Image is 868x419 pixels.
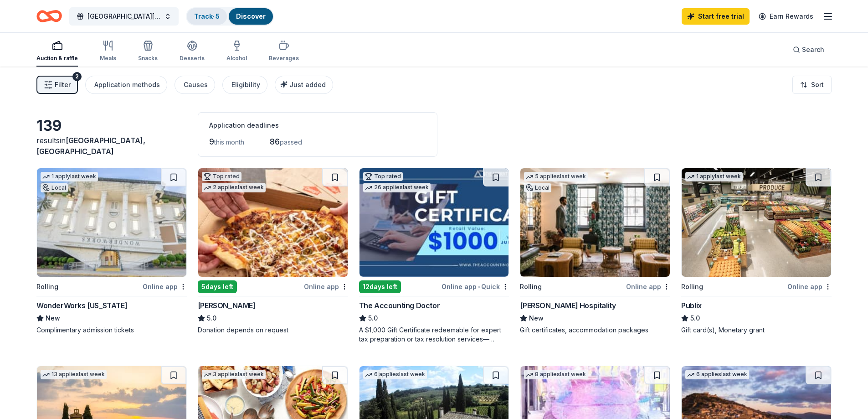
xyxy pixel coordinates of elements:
[202,172,241,181] div: Top rated
[41,183,68,192] div: Local
[363,172,403,181] div: Top rated
[524,183,551,192] div: Local
[787,281,832,292] div: Online app
[359,326,509,344] div: A $1,000 Gift Certificate redeemable for expert tax preparation or tax resolution services—recipi...
[359,300,440,311] div: The Accounting Doctor
[690,313,700,324] span: 5.0
[363,370,427,379] div: 6 applies last week
[36,168,187,335] a: Image for WonderWorks Tennessee1 applylast weekLocalRollingOnline appWonderWorks [US_STATE]NewCom...
[198,280,237,293] div: 5 days left
[681,281,703,292] div: Rolling
[368,313,378,324] span: 5.0
[207,313,216,324] span: 5.0
[46,313,60,324] span: New
[198,326,348,335] div: Donation depends on request
[753,8,819,25] a: Earn Rewards
[202,183,266,192] div: 2 applies last week
[41,370,107,379] div: 13 applies last week
[222,76,267,94] button: Eligibility
[36,55,78,62] div: Auction & raffle
[209,120,426,131] div: Application deadlines
[681,300,702,311] div: Publix
[100,36,116,67] button: Meals
[36,117,187,135] div: 139
[36,5,62,27] a: Home
[143,281,187,292] div: Online app
[198,168,348,335] a: Image for Casey'sTop rated2 applieslast week5days leftOnline app[PERSON_NAME]5.0Donation depends ...
[36,36,78,67] button: Auction & raffle
[685,172,743,181] div: 1 apply last week
[231,79,260,90] div: Eligibility
[275,76,333,94] button: Just added
[55,79,71,90] span: Filter
[36,281,58,292] div: Rolling
[36,136,145,156] span: in
[685,370,749,379] div: 6 applies last week
[280,138,302,146] span: passed
[94,79,160,90] div: Application methods
[209,137,214,146] span: 9
[359,168,509,344] a: Image for The Accounting DoctorTop rated26 applieslast week12days leftOnline app•QuickThe Account...
[682,168,831,277] img: Image for Publix
[198,168,348,277] img: Image for Casey's
[524,172,588,181] div: 5 applies last week
[520,168,670,335] a: Image for Oliver Hospitality5 applieslast weekLocalRollingOnline app[PERSON_NAME] HospitalityNewG...
[681,326,832,335] div: Gift card(s), Monetary grant
[226,55,247,62] div: Alcohol
[85,76,167,94] button: Application methods
[360,168,509,277] img: Image for The Accounting Doctor
[69,7,179,26] button: [GEOGRAPHIC_DATA][PERSON_NAME] [DATE]
[184,79,208,90] div: Causes
[198,300,256,311] div: [PERSON_NAME]
[520,168,670,277] img: Image for Oliver Hospitality
[37,168,186,277] img: Image for WonderWorks Tennessee
[36,326,187,335] div: Complimentary admission tickets
[138,55,158,62] div: Snacks
[529,313,544,324] span: New
[186,7,274,26] button: Track· 5Discover
[269,36,299,67] button: Beverages
[269,55,299,62] div: Beverages
[236,12,266,20] a: Discover
[36,76,78,94] button: Filter2
[180,36,205,67] button: Desserts
[41,172,98,181] div: 1 apply last week
[100,55,116,62] div: Meals
[138,36,158,67] button: Snacks
[786,41,832,59] button: Search
[180,55,205,62] div: Desserts
[36,300,127,311] div: WonderWorks [US_STATE]
[442,281,509,292] div: Online app Quick
[270,137,280,146] span: 86
[202,370,266,379] div: 3 applies last week
[194,12,220,20] a: Track· 5
[72,72,82,81] div: 2
[478,283,480,290] span: •
[363,183,431,192] div: 26 applies last week
[36,136,145,156] span: [GEOGRAPHIC_DATA], [GEOGRAPHIC_DATA]
[811,79,824,90] span: Sort
[359,280,401,293] div: 12 days left
[520,300,616,311] div: [PERSON_NAME] Hospitality
[87,11,160,22] span: [GEOGRAPHIC_DATA][PERSON_NAME] [DATE]
[226,36,247,67] button: Alcohol
[681,168,832,335] a: Image for Publix1 applylast weekRollingOnline appPublix5.0Gift card(s), Monetary grant
[682,8,750,25] a: Start free trial
[792,76,832,94] button: Sort
[524,370,588,379] div: 8 applies last week
[175,76,215,94] button: Causes
[214,138,244,146] span: this month
[304,281,348,292] div: Online app
[289,81,326,88] span: Just added
[520,326,670,335] div: Gift certificates, accommodation packages
[520,281,542,292] div: Rolling
[626,281,670,292] div: Online app
[802,44,824,55] span: Search
[36,135,187,157] div: results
